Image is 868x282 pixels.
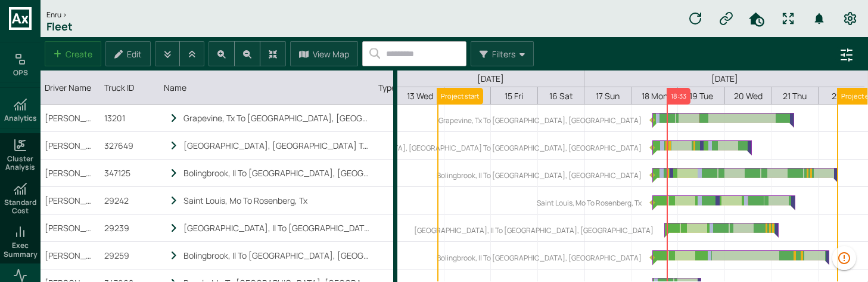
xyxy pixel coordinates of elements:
label: Project start [441,92,479,100]
button: Manual Assignment [714,7,738,30]
span: [DATE] [705,73,744,84]
div: Truck ID [104,82,155,93]
div: 29242 [100,187,160,214]
span: 21 Thu [783,90,807,102]
button: Create new task [45,41,101,66]
input: Search... [380,42,466,65]
div: Name [164,82,369,93]
div: [PERSON_NAME] [41,187,100,214]
h6: Analytics [4,114,37,122]
div: Driver Name column. SPACE for context menu, ENTER to sort [41,70,100,104]
h6: OPS [13,69,28,77]
span: 20 Wed [733,90,762,102]
button: Filters Menu [471,41,534,66]
div: 327649 [100,132,160,159]
div: [PERSON_NAME] [41,214,100,241]
div: Name column. SPACE for context menu, ENTER to sort [160,70,374,104]
div: 29259 [100,242,160,269]
button: advanced filters [835,43,858,67]
div: 29239 [100,214,160,241]
label: [GEOGRAPHIC_DATA], Il To [GEOGRAPHIC_DATA], [GEOGRAPHIC_DATA] [414,225,654,235]
div: [PERSON_NAME] (CPA) [41,160,100,186]
button: Refresh data [683,7,707,30]
span: Exec Summary [2,241,38,259]
div: Bolingbrook, Il To [GEOGRAPHIC_DATA], [GEOGRAPHIC_DATA] [183,167,369,179]
label: Grapevine, Tx To [GEOGRAPHIC_DATA], [GEOGRAPHIC_DATA] [438,115,642,125]
button: Zoom in [209,41,235,66]
label: Saint Louis, Mo To Rosenberg, Tx [537,198,642,208]
span: Standard Cost [2,198,38,216]
button: 1326 data issues [832,246,856,270]
span: 18 Mon [641,90,667,102]
span: 19 Tue [689,90,713,102]
button: View Map [290,41,358,66]
div: Enru > [41,10,79,20]
div: 13201 [100,105,160,131]
span: 22 Fri [831,90,851,102]
span: 13 Wed [407,90,433,102]
div: Driver Name [45,82,95,93]
span: Cluster Analysis [2,155,38,172]
label: Bolingbrook, Il To [GEOGRAPHIC_DATA], [GEOGRAPHIC_DATA] [437,170,642,180]
label: View Map [313,48,349,60]
label: 18:33 [671,92,686,100]
button: Zoom out [234,41,260,66]
div: [PERSON_NAME] [41,242,100,269]
div: [GEOGRAPHIC_DATA], [GEOGRAPHIC_DATA] To [GEOGRAPHIC_DATA], [GEOGRAPHIC_DATA] [183,140,369,151]
label: Bolingbrook, Il To [GEOGRAPHIC_DATA], [GEOGRAPHIC_DATA] [437,253,642,263]
button: Fullscreen [776,7,800,30]
div: 347125 [100,160,160,186]
label: Filters [492,48,515,60]
div: [PERSON_NAME] (CPA) [41,132,100,159]
label: Create [66,48,92,60]
svg: Preferences [843,11,857,26]
button: Collapse all [179,41,204,66]
div: Grapevine, Tx To [GEOGRAPHIC_DATA], [GEOGRAPHIC_DATA] [183,112,369,124]
div: Type ID [378,82,429,93]
div: Bolingbrook, Il To [GEOGRAPHIC_DATA], [GEOGRAPHIC_DATA] [183,250,369,261]
div: Truck ID column. SPACE for context menu, ENTER to sort [100,70,160,104]
button: Edit selected task [105,41,151,66]
button: Zoom to fit [260,41,286,66]
span: 15 Fri [505,90,523,102]
label: Edit [127,48,142,60]
button: Preferences [838,7,862,30]
span: [DATE] [471,73,510,84]
div: [GEOGRAPHIC_DATA], Il To [GEOGRAPHIC_DATA], [GEOGRAPHIC_DATA] [183,222,369,234]
div: [PERSON_NAME] [41,105,100,131]
label: [GEOGRAPHIC_DATA], [GEOGRAPHIC_DATA] To [GEOGRAPHIC_DATA], [GEOGRAPHIC_DATA] [332,143,642,153]
span: 16 Sat [549,90,573,102]
h1: Fleet [41,20,79,33]
button: HomeTime Editor [745,7,769,30]
button: Expand all [155,41,180,66]
div: Saint Louis, Mo To Rosenberg, Tx [183,195,369,206]
div: Time axis showing Aug 18, 2025 00:00 to Aug 29, 2025 05:08 [397,70,865,105]
span: 17 Sun [596,90,620,102]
